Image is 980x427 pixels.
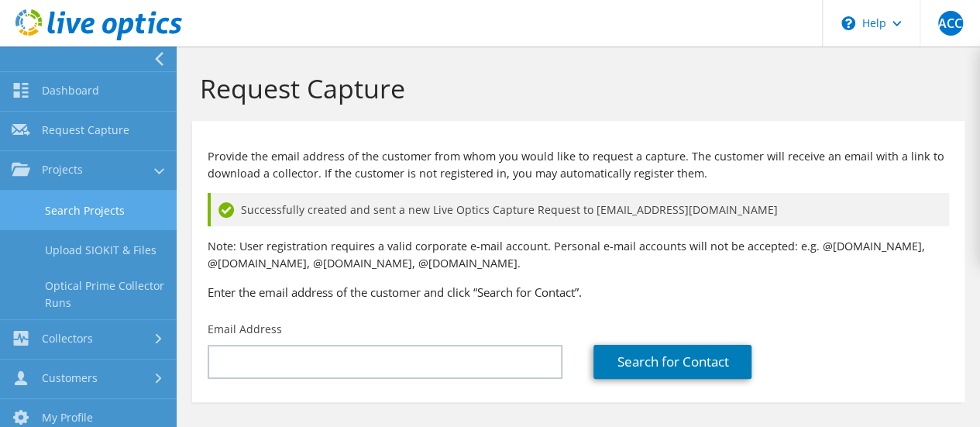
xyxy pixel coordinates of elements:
label: Email Address [208,322,282,337]
h3: Enter the email address of the customer and click “Search for Contact”. [208,284,949,301]
p: Note: User registration requires a valid corporate e-mail account. Personal e-mail accounts will ... [208,238,949,272]
span: Successfully created and sent a new Live Optics Capture Request to [EMAIL_ADDRESS][DOMAIN_NAME] [241,201,778,219]
h1: Request Capture [200,72,949,105]
span: ACC [938,11,963,36]
svg: \n [841,16,855,30]
p: Provide the email address of the customer from whom you would like to request a capture. The cust... [208,148,949,182]
a: Search for Contact [593,345,751,379]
